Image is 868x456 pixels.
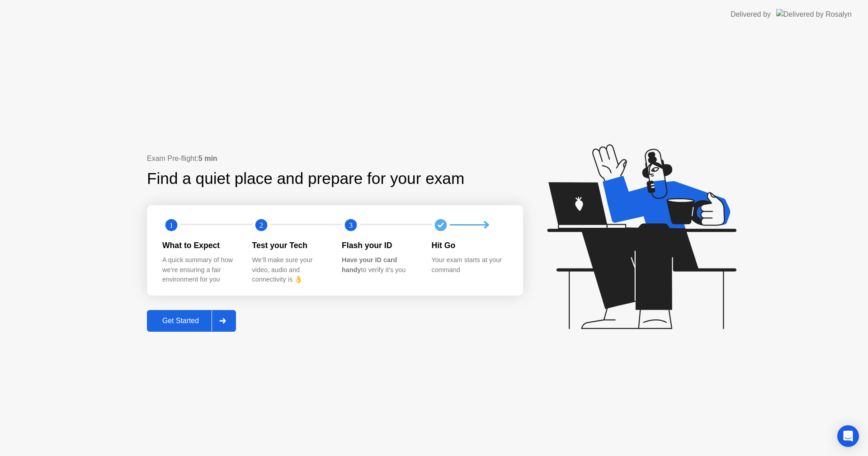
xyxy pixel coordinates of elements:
div: What to Expect [162,240,238,251]
text: 1 [170,221,173,229]
div: Test your Tech [252,240,328,251]
div: Flash your ID [342,240,417,251]
img: Delivered by Rosalyn [776,9,852,19]
div: Get Started [150,317,212,325]
div: to verify it’s you [342,255,417,275]
text: 3 [349,221,353,229]
button: Get Started [147,310,236,332]
div: Exam Pre-flight: [147,153,523,164]
div: Hit Go [432,240,507,251]
div: Open Intercom Messenger [837,425,859,447]
b: 5 min [198,155,217,162]
b: Have your ID card handy [342,256,397,273]
div: Your exam starts at your command [432,255,507,275]
div: Delivered by [731,9,771,20]
div: A quick summary of how we’re ensuring a fair environment for you [162,255,238,285]
div: Find a quiet place and prepare for your exam [147,167,466,191]
text: 2 [259,221,263,229]
div: We’ll make sure your video, audio and connectivity is 👌 [252,255,328,285]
